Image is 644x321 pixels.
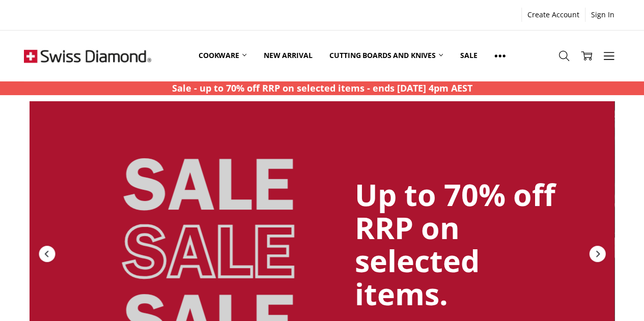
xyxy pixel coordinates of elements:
strong: Sale - up to 70% off RRP on selected items - ends [DATE] 4pm AEST [172,82,472,94]
div: Up to 70% off RRP on selected items. [355,178,561,310]
a: Show All [486,33,514,79]
a: Cookware [190,33,255,78]
a: Create Account [522,8,585,22]
div: Next [588,245,606,263]
a: Sale [452,33,486,78]
div: Previous [38,245,56,263]
a: Cutting boards and knives [321,33,452,78]
a: New arrival [255,33,321,78]
img: Free Shipping On Every Order [24,31,151,81]
a: Sign In [585,8,620,22]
